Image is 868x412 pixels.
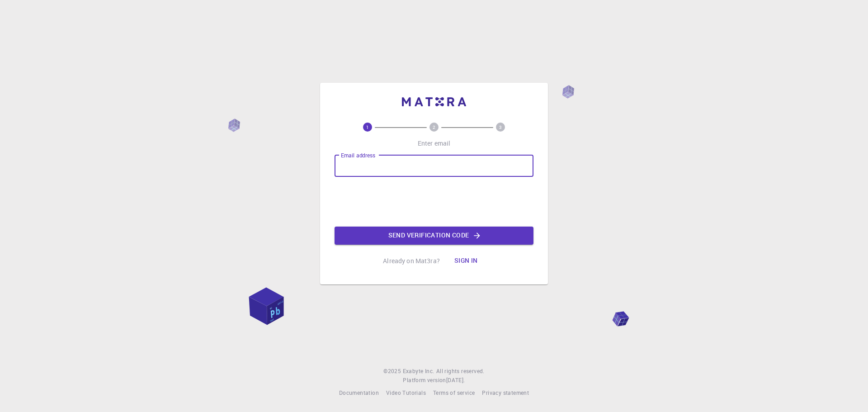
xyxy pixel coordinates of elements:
[386,389,426,396] span: Video Tutorials
[446,376,465,385] a: [DATE].
[403,367,434,376] a: Exabyte Inc.
[386,388,426,398] a: Video Tutorials
[482,388,529,398] a: Privacy statement
[499,124,502,130] text: 3
[403,367,434,374] span: Exabyte Inc.
[418,139,451,148] p: Enter email
[482,389,529,396] span: Privacy statement
[403,376,446,385] span: Platform version
[433,124,435,130] text: 2
[341,152,375,159] label: Email address
[383,367,402,376] span: © 2025
[383,256,440,265] p: Already on Mat3ra?
[436,367,485,376] span: All rights reserved.
[433,389,475,396] span: Terms of service
[446,376,465,384] span: [DATE] .
[366,124,369,130] text: 1
[339,389,379,396] span: Documentation
[339,388,379,398] a: Documentation
[447,252,485,270] button: Sign in
[335,227,533,245] button: Send verification code
[365,184,503,219] iframe: reCAPTCHA
[433,388,475,398] a: Terms of service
